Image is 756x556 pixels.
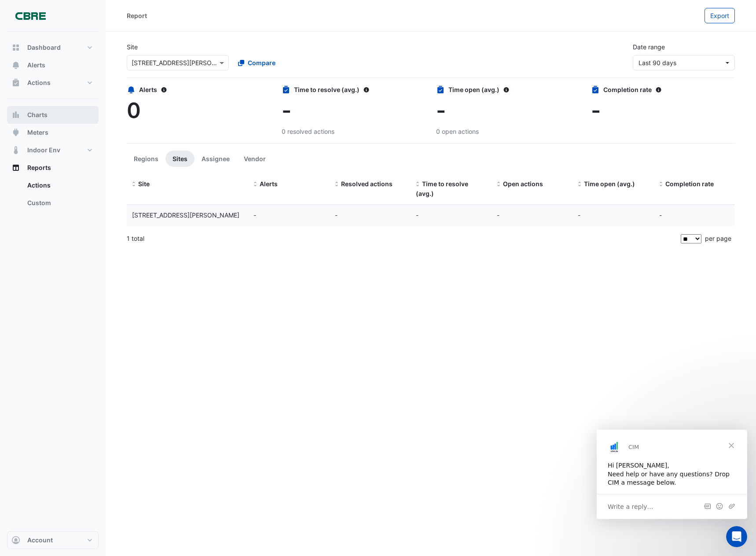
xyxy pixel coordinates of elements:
[335,210,405,221] div: -
[633,42,665,52] label: Date range
[27,536,53,545] span: Account
[7,74,99,92] button: Actions
[7,39,99,56] button: Dashboard
[503,180,543,188] span: Open actions
[705,8,735,23] button: Export
[138,180,150,188] span: Site
[436,97,446,123] span: -
[584,180,635,188] span: Time open (avg.)
[237,151,273,167] button: Vendor
[11,7,50,25] img: Company Logo
[165,151,195,167] button: Sites
[232,55,281,70] button: Compare
[659,179,730,189] div: Completion (%) = Resolved Actions / (Resolved Actions + Open Actions)
[127,97,141,123] span: 0
[27,146,60,155] span: Indoor Env
[11,146,20,155] app-icon: Indoor Env
[726,526,747,547] iframe: Intercom live chat
[11,110,20,119] app-icon: Charts
[282,97,291,123] span: -
[27,43,61,52] span: Dashboard
[591,85,735,94] div: Completion rate
[591,97,601,123] span: -
[20,194,99,212] a: Custom
[27,61,45,70] span: Alerts
[20,177,99,194] a: Actions
[7,141,99,159] button: Indoor Env
[127,85,271,94] div: Alerts
[7,177,99,215] div: Reports
[710,12,729,19] span: Export
[578,210,648,221] div: -
[497,210,567,221] div: -
[11,163,20,172] app-icon: Reports
[436,85,580,94] div: Time open (avg.)
[11,43,20,52] app-icon: Dashboard
[127,42,138,52] label: Site
[27,110,48,119] span: Charts
[127,11,147,20] div: Report
[639,59,676,66] span: 05 Jun 25 - 03 Sep 25
[7,159,99,177] button: Reports
[705,235,731,242] span: per page
[659,210,730,221] div: -
[27,163,51,172] span: Reports
[127,151,165,167] button: Regions
[27,78,51,87] span: Actions
[633,55,735,70] button: Last 90 days
[127,228,679,250] div: 1 total
[436,127,580,136] div: 0 open actions
[27,128,48,137] span: Meters
[7,531,99,549] button: Account
[253,210,324,221] div: -
[665,180,714,188] span: Completion rate
[11,128,20,137] app-icon: Meters
[195,151,237,167] button: Assignee
[416,210,486,221] div: -
[416,180,468,198] span: Time to resolve (avg.)
[282,127,426,136] div: 0 resolved actions
[11,78,20,87] app-icon: Actions
[597,430,747,519] iframe: Intercom live chat message
[7,106,99,124] button: Charts
[260,180,278,188] span: Alerts
[11,61,20,70] app-icon: Alerts
[248,58,275,67] span: Compare
[341,180,393,188] span: Resolved actions
[7,56,99,74] button: Alerts
[7,124,99,141] button: Meters
[132,211,239,219] span: 60 King William Street
[282,85,426,94] div: Time to resolve (avg.)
